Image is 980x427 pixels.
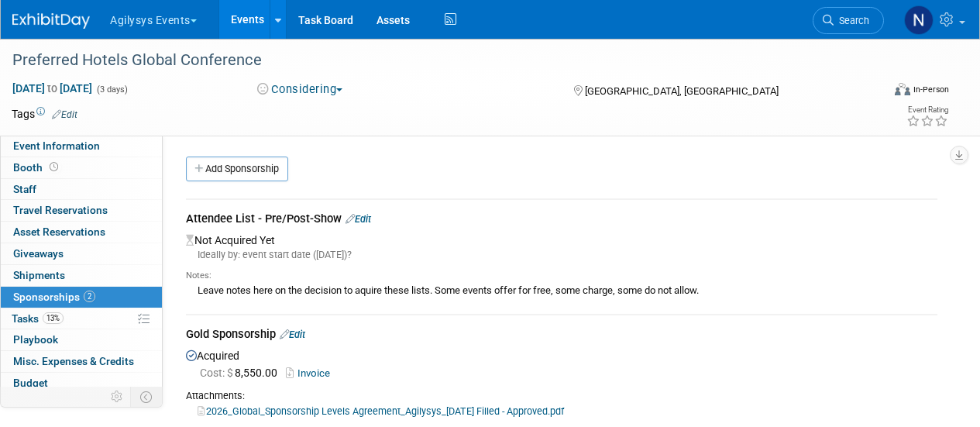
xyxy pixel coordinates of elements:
[95,84,128,95] span: (3 days)
[104,387,131,407] td: Personalize Event Tab Strip
[906,106,948,114] div: Event Rating
[13,204,108,216] span: Travel Reservations
[52,109,77,120] a: Edit
[913,84,949,95] div: In-Person
[1,373,162,394] a: Budget
[186,157,288,181] a: Add Sponsorship
[12,13,90,29] img: ExhibitDay
[186,282,937,298] div: Leave notes here on the decision to aquire these lists. Some events offer for free, some charge, ...
[1,179,162,200] a: Staff
[186,248,937,262] div: Ideally by: event start date ([DATE])?
[1,287,162,308] a: Sponsorships2
[286,367,336,379] a: Invoice
[186,230,937,303] div: Not Acquired Yet
[1,351,162,372] a: Misc. Expenses & Credits
[13,377,48,389] span: Budget
[186,389,937,403] div: Attachments:
[43,312,64,324] span: 13%
[1,222,162,243] a: Asset Reservations
[585,85,779,97] span: [GEOGRAPHIC_DATA], [GEOGRAPHIC_DATA]
[12,312,64,325] span: Tasks
[834,15,869,26] span: Search
[812,81,949,104] div: Event Format
[346,213,371,225] a: Edit
[84,291,95,302] span: 2
[13,269,65,281] span: Shipments
[13,183,36,195] span: Staff
[13,247,64,260] span: Giveaways
[186,326,937,346] div: Gold Sponsorship
[200,367,284,379] span: 8,550.00
[813,7,884,34] a: Search
[13,226,105,238] span: Asset Reservations
[12,81,93,95] span: [DATE] [DATE]
[46,161,61,173] span: Booth not reserved yet
[1,136,162,157] a: Event Information
[200,367,235,379] span: Cost: $
[1,265,162,286] a: Shipments
[13,139,100,152] span: Event Information
[895,83,910,95] img: Format-Inperson.png
[45,82,60,95] span: to
[1,157,162,178] a: Booth
[13,161,61,174] span: Booth
[280,329,305,340] a: Edit
[7,46,869,74] div: Preferred Hotels Global Conference
[1,243,162,264] a: Giveaways
[13,333,58,346] span: Playbook
[1,200,162,221] a: Travel Reservations
[186,270,937,282] div: Notes:
[1,329,162,350] a: Playbook
[252,81,349,98] button: Considering
[13,291,95,303] span: Sponsorships
[13,355,134,367] span: Misc. Expenses & Credits
[198,405,564,417] a: 2026_Global_Sponsorship Levels Agreement_Agilysys_[DATE] Filled - Approved.pdf
[131,387,163,407] td: Toggle Event Tabs
[12,106,77,122] td: Tags
[904,5,934,35] img: Natalie Morin
[1,308,162,329] a: Tasks13%
[186,211,937,230] div: Attendee List - Pre/Post-Show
